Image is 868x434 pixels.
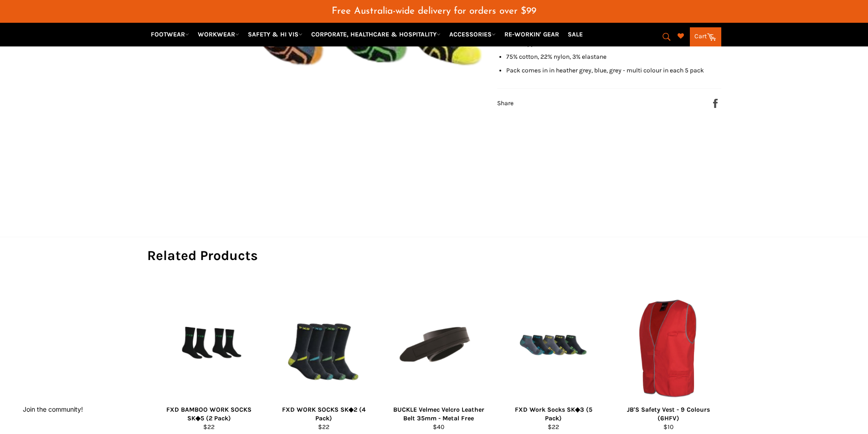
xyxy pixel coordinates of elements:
[147,246,721,265] h2: Related Products
[391,405,486,423] div: BUCKLE Velmec Velcro Leather Belt 35mm - Metal Free
[506,66,721,75] li: Pack comes in in heather grey, blue, grey - multi colour in each 5 pack
[518,295,589,402] img: FXD Work Socks SK◆3 (5 Pack) - Workin' Gear
[194,26,243,42] a: WORKWEAR
[308,26,444,42] a: CORPORATE, HEALTHCARE & HOSPITALITY
[446,26,499,42] a: ACCESSORIES
[277,405,371,423] div: FXD WORK SOCKS SK◆2 (4 Pack)
[162,423,256,431] div: $22
[23,405,83,413] button: Join the community!
[397,323,480,374] img: BUCKLE Velmec Velcro Leather Belt 35mm - Metal Free - Workin Gear
[506,405,601,423] div: FXD Work Socks SK◆3 (5 Pack)
[621,423,715,431] div: $10
[627,298,710,399] img: JB'S Safety Vest - 9 Colours ( 6HFV) - Workin' Gear
[391,423,486,431] div: $40
[162,405,256,423] div: FXD BAMBOO WORK SOCKS SK◆5 (2 Pack)
[506,423,601,431] div: $22
[277,423,371,431] div: $22
[332,6,536,16] span: Free Australia-wide delivery for orders over $99
[244,26,306,42] a: SAFETY & HI VIS
[564,26,586,42] a: SALE
[621,405,715,423] div: JB'S Safety Vest - 9 Colours (6HFV)
[690,27,721,46] a: Cart
[497,99,514,107] span: Share
[288,295,360,402] img: FXD WORK SOCKS SK◆2 (4 Pack) - Workin' Gear
[173,295,245,402] img: FXD BAMBOO WORK SOCKS SK◆5 (2 Pack) - Workin' Gear
[501,26,563,42] a: RE-WORKIN' GEAR
[506,52,721,61] li: 75% cotton, 22% nylon, 3% elastane
[147,26,193,42] a: FOOTWEAR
